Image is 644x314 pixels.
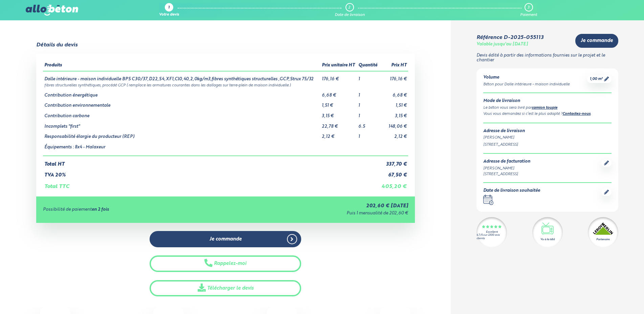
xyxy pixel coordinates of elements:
[379,178,408,190] td: 405,20 €
[520,13,537,17] div: Paiement
[92,207,109,212] strong: en 2 fois
[159,3,179,17] a: 1 Votre devis
[357,129,379,140] td: 1
[379,98,408,108] td: 1,51 €
[320,129,357,140] td: 2,12 €
[476,53,618,63] p: Devis édité à partir des informations fournies sur le projet et le chantier
[43,140,320,156] td: Équipements : 8x4 - Malaxeur
[483,105,612,111] div: Le béton vous sera livré par
[379,60,408,71] th: Prix HT
[209,236,242,242] span: Je commande
[232,203,408,209] div: 202,60 € [DATE]
[43,156,379,167] td: Total HT
[320,60,357,71] th: Prix unitaire HT
[379,71,408,82] td: 176,16 €
[320,108,357,119] td: 3,15 €
[483,135,612,141] div: [PERSON_NAME]
[379,119,408,129] td: 148,06 €
[379,108,408,119] td: 3,15 €
[320,98,357,108] td: 1,51 €
[43,129,320,140] td: Responsabilité élargie du producteur (REP)
[357,60,379,71] th: Quantité
[483,111,612,117] div: Vous vous demandez si c’est le plus adapté ? .
[150,231,301,248] a: Je commande
[575,34,618,48] a: Je commande
[483,129,612,134] div: Adresse de livraison
[483,75,570,80] div: Volume
[357,88,379,98] td: 1
[528,5,529,10] div: 3
[43,88,320,98] td: Contribution énergétique
[150,280,301,297] a: Télécharger le devis
[483,99,612,104] div: Mode de livraison
[43,119,320,129] td: Incomplets "first"
[483,171,530,177] div: [STREET_ADDRESS]
[320,88,357,98] td: 6,68 €
[43,71,320,82] td: Dalle intérieure - maison individuelle BPS C30/37,D22,S4,XF1,Cl0,40,2,0kg/m3,fibres synthétiques ...
[540,237,555,242] div: Vu à la télé
[483,188,540,193] div: Date de livraison souhaitée
[584,288,637,307] iframe: Help widget launcher
[562,112,591,116] a: Contactez-nous
[483,142,612,148] div: [STREET_ADDRESS]
[26,5,78,16] img: allobéton
[159,13,179,17] div: Votre devis
[357,98,379,108] td: 1
[483,166,530,171] div: [PERSON_NAME]
[43,207,232,212] div: Possibilité de paiement
[150,255,301,272] button: Rappelez-moi
[43,167,379,178] td: TVA 20%
[581,38,613,44] span: Je commande
[357,108,379,119] td: 1
[532,106,557,110] a: camion toupie
[335,13,365,17] div: Date de livraison
[43,60,320,71] th: Produits
[379,88,408,98] td: 6,68 €
[379,167,408,178] td: 67,50 €
[483,159,530,164] div: Adresse de facturation
[320,119,357,129] td: 22,78 €
[379,129,408,140] td: 2,12 €
[168,6,170,10] div: 1
[483,82,570,87] div: Béton pour Dalle intérieure - maison individuelle
[43,178,379,190] td: Total TTC
[43,98,320,108] td: Contribution environnementale
[486,231,498,234] div: Excellent
[476,42,528,47] div: Valable jusqu'au [DATE]
[348,5,350,10] div: 2
[36,42,77,48] div: Détails du devis
[357,71,379,82] td: 1
[335,3,365,17] a: 2 Date de livraison
[320,71,357,82] td: 176,16 €
[379,156,408,167] td: 337,70 €
[520,3,537,17] a: 3 Paiement
[43,108,320,119] td: Contribution carbone
[476,234,507,240] div: 4.7/5 sur 2300 avis clients
[232,211,408,216] div: Puis 1 mensualité de 202,60 €
[596,237,609,242] div: Partenaire
[43,82,408,88] td: fibres structurelles synthétiques, procédé GCP ( remplace les armatures courantes dans les dallag...
[476,35,543,41] div: Référence D-2025-055113
[357,119,379,129] td: 6.5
